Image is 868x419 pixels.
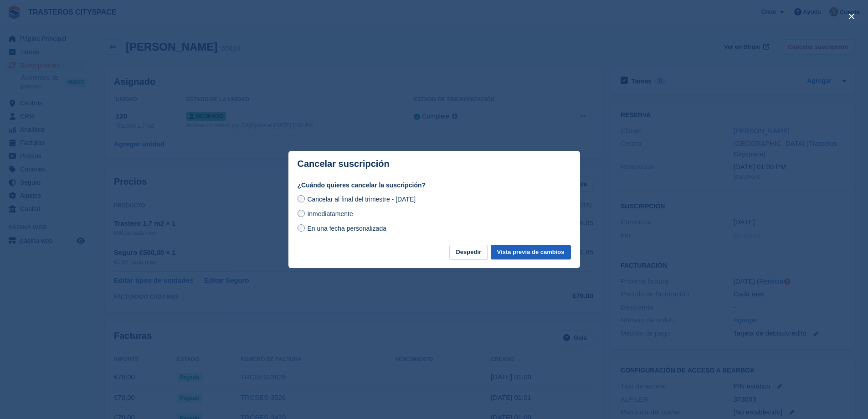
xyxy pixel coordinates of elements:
input: Inmediatamente [298,210,305,217]
button: close [844,9,859,24]
label: ¿Cuándo quieres cancelar la suscripción? [298,181,571,190]
button: Despedir [449,245,488,260]
span: En una fecha personalizada [307,225,386,232]
p: Cancelar suscripción [298,159,390,169]
span: Inmediatamente [307,210,353,217]
input: Cancelar al final del trimestre - [DATE] [298,195,305,202]
button: Vista previa de cambios [491,245,571,260]
span: Cancelar al final del trimestre - [DATE] [307,196,416,203]
input: En una fecha personalizada [298,224,305,232]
